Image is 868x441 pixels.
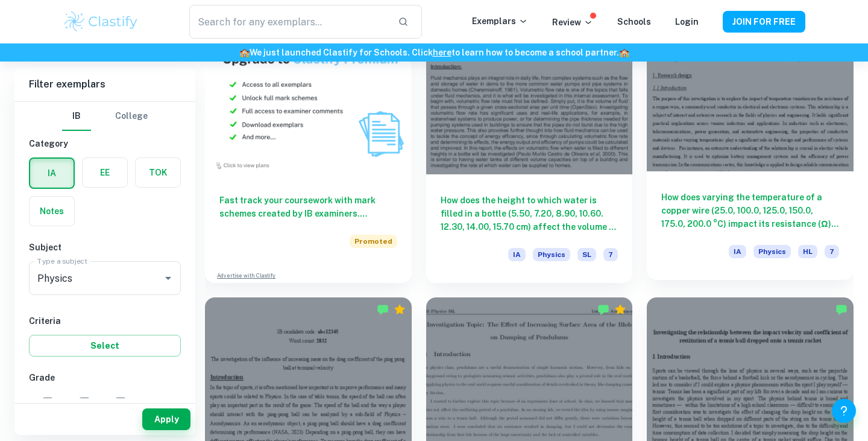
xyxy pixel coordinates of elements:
[29,335,181,357] button: Select
[597,303,609,316] img: Marked
[96,396,102,410] span: 6
[508,248,526,261] span: IA
[30,197,74,226] button: Notes
[2,46,866,59] h6: We just launched Clastify for Schools. Click to learn how to become a school partner.
[832,399,856,423] button: Help and Feedback
[552,16,593,29] p: Review
[136,158,180,187] button: TOK
[30,159,74,188] button: IA
[433,48,451,57] a: here
[37,256,87,266] label: Type a subject
[219,194,397,220] h6: Fast track your coursework with mark schemes created by IB examiners. Upgrade now
[472,14,528,28] p: Exemplars
[60,396,65,410] span: 7
[617,17,651,27] a: Schools
[160,270,177,287] button: Open
[394,303,406,316] div: Premium
[614,303,626,316] div: Premium
[619,48,629,57] span: 🏫
[217,271,275,280] a: Advertise with Clastify
[29,241,181,254] h6: Subject
[133,396,138,410] span: 5
[62,102,91,131] button: IB
[753,245,791,258] span: Physics
[63,10,139,34] img: Clastify logo
[29,137,181,150] h6: Category
[14,68,195,101] h6: Filter exemplars
[426,19,633,283] a: How does the height to which water is filled in a bottle (5.50, 7.20, 8.90, 10.60. 12.30, 14.00, ...
[603,248,618,261] span: 7
[825,245,839,258] span: 7
[441,194,618,233] h6: How does the height to which water is filled in a bottle (5.50, 7.20, 8.90, 10.60. 12.30, 14.00, ...
[377,303,389,316] img: Marked
[647,19,854,283] a: How does varying the temperature of a copper wire (25.0, 100.0, 125.0, 150.0, 175.0, 200.0 °C) im...
[115,102,148,131] button: College
[29,314,181,328] h6: Criteria
[62,102,148,131] div: Filter type choice
[675,17,699,27] a: Login
[577,248,596,261] span: SL
[189,5,388,39] input: Search for any exemplars...
[798,245,817,258] span: HL
[29,371,181,384] h6: Grade
[239,48,250,57] span: 🏫
[533,248,570,261] span: Physics
[83,158,127,187] button: EE
[723,11,805,33] button: JOIN FOR FREE
[350,235,397,248] span: Promoted
[142,408,190,430] button: Apply
[205,19,412,174] img: Thumbnail
[729,245,746,258] span: IA
[835,303,848,316] img: Marked
[661,191,839,230] h6: How does varying the temperature of a copper wire (25.0, 100.0, 125.0, 150.0, 175.0, 200.0 °C) im...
